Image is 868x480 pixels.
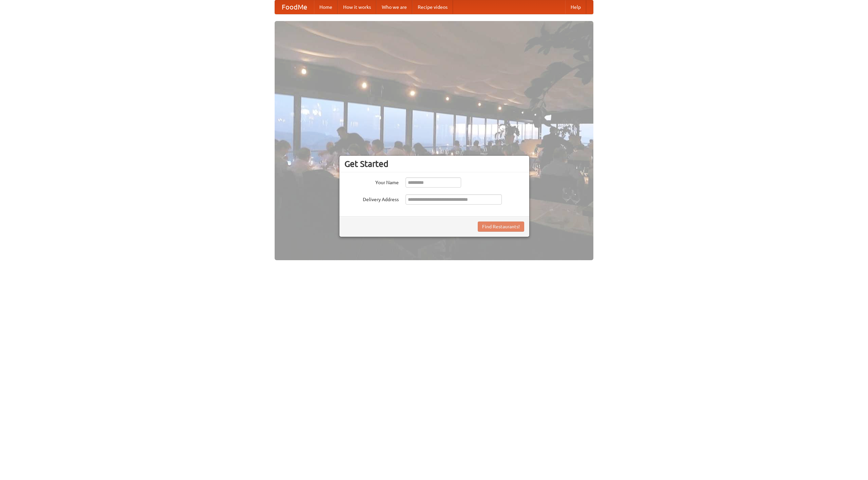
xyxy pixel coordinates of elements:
button: Find Restaurants! [478,222,524,232]
a: Recipe videos [412,0,453,14]
label: Your Name [344,177,399,186]
a: FoodMe [275,0,314,14]
a: How it works [338,0,376,14]
a: Home [314,0,338,14]
h3: Get Started [344,159,524,169]
a: Who we are [376,0,412,14]
label: Delivery Address [344,194,399,203]
a: Help [565,0,586,14]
